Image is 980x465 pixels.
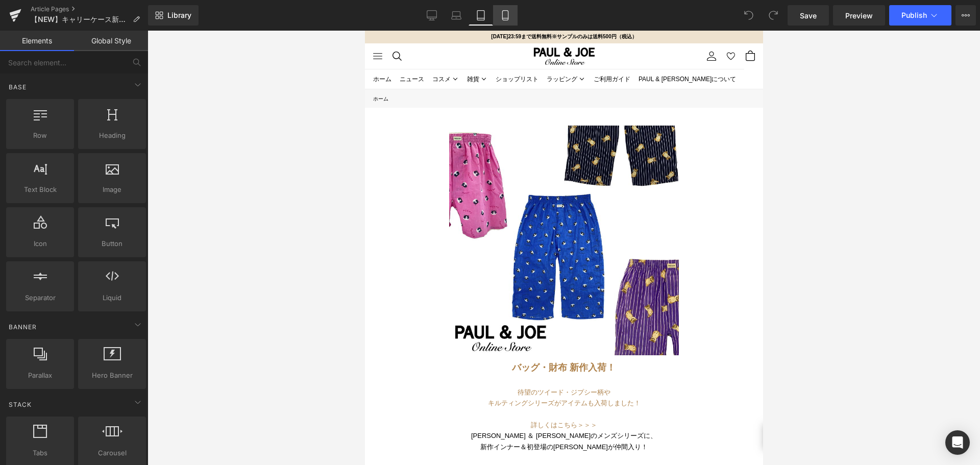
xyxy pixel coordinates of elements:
a: 詳しくはこちら＞＞＞ [166,390,232,398]
a: ホーム [8,65,23,71]
span: Row [9,130,71,141]
a: ショップリスト [127,39,178,59]
span: Text Block [9,184,71,195]
span: Banner [8,322,38,332]
span: Stack [8,400,33,409]
span: Button [81,238,143,249]
span: Library [167,11,191,20]
a: Desktop [420,5,444,26]
a: New Library [148,5,199,26]
span: Image [81,184,143,195]
span: Save [800,10,817,21]
summary: ラッピング [178,39,225,59]
div: Open Intercom Messenger [945,430,970,455]
summary: 雑貨 [98,39,127,59]
button: Publish [889,5,951,26]
span: 待望のツイード・ジプシー柄や キルティングシリーズが [123,358,246,376]
span: 【NEW】キャリーケース新デザイン登場！ [31,15,129,23]
nav: セカンダリナビゲーション [334,20,398,30]
button: Undo [739,5,759,26]
span: Liquid [81,292,143,303]
a: Article Pages [31,5,148,13]
a: ホーム [4,39,31,59]
span: Heading [81,130,143,141]
span: Tabs [9,448,71,458]
span: Publish [901,11,927,19]
span: Separator [9,292,71,303]
a: Laptop [444,5,469,26]
summary: コスメ [63,39,98,59]
span: アイテムも入荷しました！ [196,369,276,376]
span: Carousel [81,448,143,458]
a: Preview [833,5,885,26]
a: PAUL & [PERSON_NAME]について [269,39,375,59]
p: [DATE]23:59まで送料無料※サンプルのみは送料500円（税込） [126,2,272,11]
span: Hero Banner [81,370,143,381]
a: Global Style [74,31,148,51]
span: Icon [9,238,71,249]
b: バッグ・財布 新作入荷！ [147,332,251,342]
span: Base [8,82,28,92]
a: ご利用ガイド [225,39,269,59]
button: More [955,5,976,26]
a: Mobile [493,5,518,26]
button: Redo [763,5,783,26]
a: Tablet [469,5,493,26]
a: ニュース [31,39,63,59]
span: Parallax [9,370,71,381]
span: Preview [845,10,873,21]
